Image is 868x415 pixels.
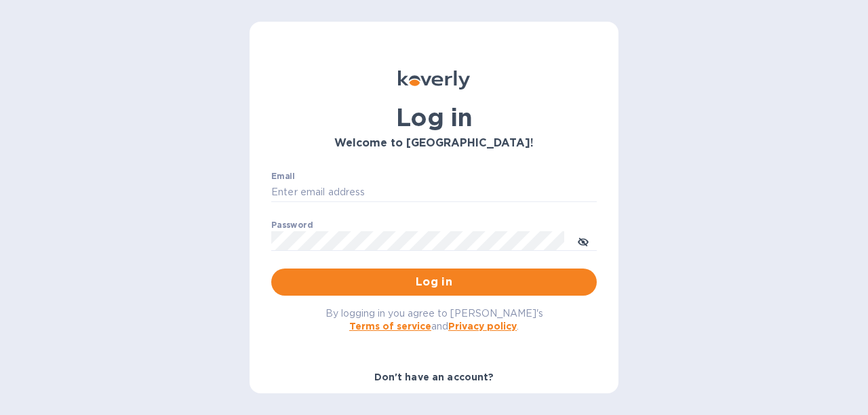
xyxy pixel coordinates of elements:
label: Password [271,221,313,229]
a: Terms of service [349,321,431,332]
label: Email [271,172,295,180]
button: toggle password visibility [570,227,597,254]
b: Don't have an account? [374,372,494,382]
h1: Log in [271,103,597,132]
span: Log in [282,274,586,290]
h3: Welcome to [GEOGRAPHIC_DATA]! [271,137,597,150]
span: By logging in you agree to [PERSON_NAME]'s and . [325,308,543,332]
a: Privacy policy [448,321,517,332]
img: Koverly [398,71,470,90]
input: Enter email address [271,182,597,203]
button: Log in [271,269,597,296]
